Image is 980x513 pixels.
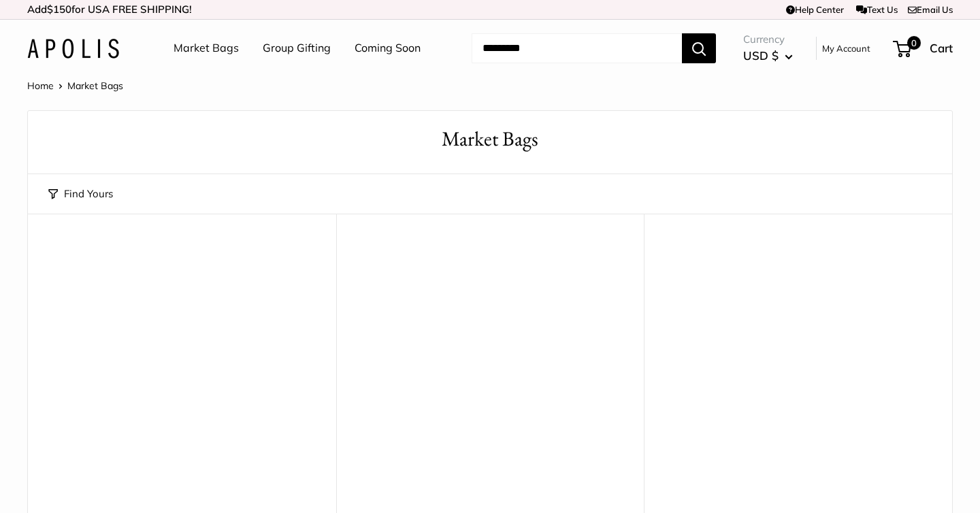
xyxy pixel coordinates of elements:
a: Home [27,80,54,92]
span: Cart [930,41,953,55]
span: 0 [907,36,921,50]
input: Search... [472,33,682,63]
a: Market Bags [174,38,239,59]
img: Apolis [27,39,119,59]
a: My Account [822,40,870,56]
span: USD $ [743,48,779,63]
h1: Market Bags [48,125,932,154]
a: Email Us [908,4,953,15]
span: Market Bags [67,80,123,92]
span: $150 [47,3,71,16]
a: Group Gifting [263,38,331,59]
a: Text Us [856,4,898,15]
nav: Breadcrumb [27,77,123,95]
a: Coming Soon [355,38,421,59]
a: 0 Cart [894,37,953,59]
button: Search [682,33,716,63]
span: Currency [743,30,793,49]
button: USD $ [743,45,793,67]
a: Help Center [786,4,844,15]
button: Find Yours [48,184,113,203]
